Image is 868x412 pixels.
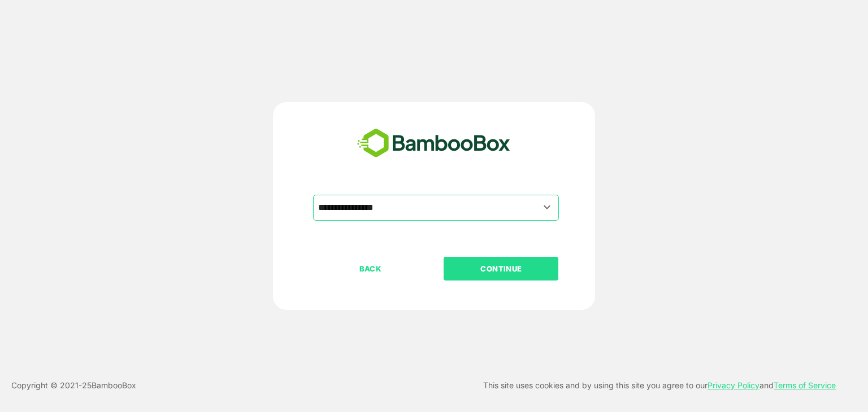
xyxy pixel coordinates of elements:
button: Open [540,200,555,215]
button: CONTINUE [444,257,558,280]
p: This site uses cookies and by using this site you agree to our and [483,379,836,392]
button: BACK [313,257,428,280]
a: Terms of Service [774,380,836,390]
img: bamboobox [351,125,517,162]
p: BACK [314,262,427,275]
p: Copyright © 2021- 25 BambooBox [11,379,136,392]
a: Privacy Policy [708,380,759,390]
p: CONTINUE [445,262,558,275]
